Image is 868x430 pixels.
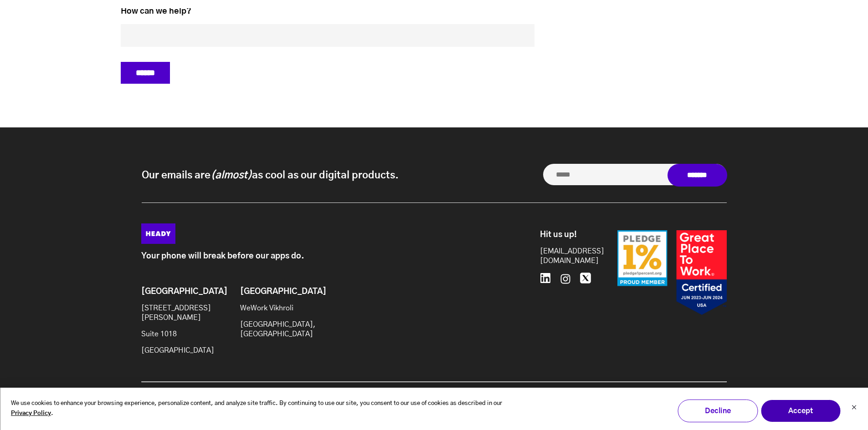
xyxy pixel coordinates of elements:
[851,404,857,413] button: Dismiss cookie banner
[141,346,215,355] p: [GEOGRAPHIC_DATA]
[142,168,399,182] p: Our emails are as cool as our digital products.
[240,287,314,297] h6: [GEOGRAPHIC_DATA]
[240,304,314,313] p: WeWork Vikhroli
[141,287,215,297] h6: [GEOGRAPHIC_DATA]
[211,170,252,180] i: (almost)
[141,329,215,339] p: Suite 1018
[141,387,434,396] p: © 2025, Heady LLC.
[240,320,314,339] p: [GEOGRAPHIC_DATA], [GEOGRAPHIC_DATA]
[11,409,51,419] a: Privacy Policy
[540,230,595,240] h6: Hit us up!
[760,400,841,422] button: Accept
[141,304,215,323] p: [STREET_ADDRESS][PERSON_NAME]
[141,252,499,261] p: Your phone will break before our apps do.
[678,400,758,422] button: Decline
[141,223,175,244] img: Heady_Logo_Web-01 (1)
[617,230,727,315] img: Badges-24
[540,247,595,266] a: [EMAIL_ADDRESS][DOMAIN_NAME]
[11,399,510,420] p: We use cookies to enhance your browsing experience, personalize content, and analyze site traffic...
